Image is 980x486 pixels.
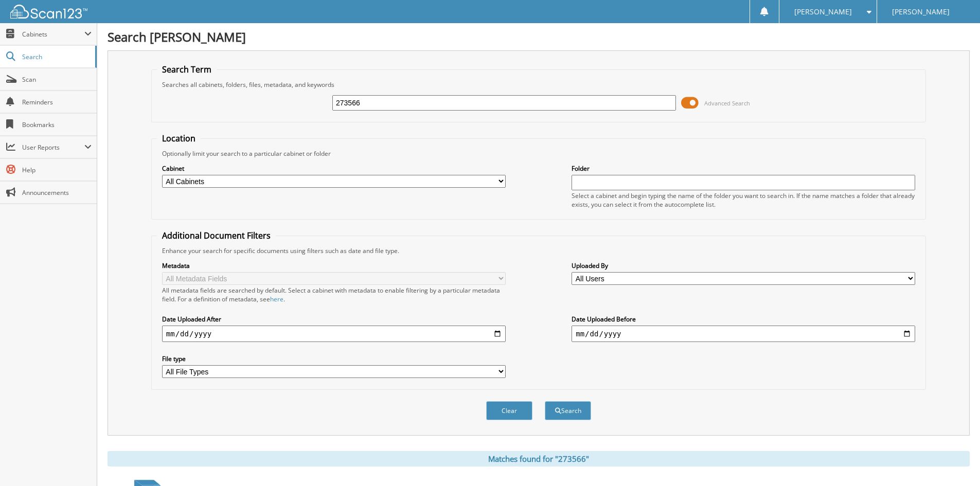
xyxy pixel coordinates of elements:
h1: Search [PERSON_NAME] [108,28,970,45]
button: Search [545,401,591,420]
input: end [572,326,915,342]
span: Announcements [22,188,92,197]
label: File type [162,354,506,363]
input: start [162,326,506,342]
div: Matches found for "273566" [108,451,970,466]
span: Search [22,52,90,61]
button: Clear [486,401,532,420]
label: Metadata [162,261,506,270]
div: Optionally limit your search to a particular cabinet or folder [157,149,920,158]
img: scan123-logo-white.svg [10,5,87,19]
div: All metadata fields are searched by default. Select a cabinet with metadata to enable filtering b... [162,286,506,303]
a: here [270,295,283,303]
span: [PERSON_NAME] [794,9,852,15]
span: Scan [22,75,92,84]
legend: Search Term [157,64,217,75]
div: Enhance your search for specific documents using filters such as date and file type. [157,246,920,255]
label: Date Uploaded Before [572,315,915,323]
legend: Location [157,133,201,144]
span: Advanced Search [704,99,750,107]
label: Uploaded By [572,261,915,270]
label: Date Uploaded After [162,315,506,323]
div: Select a cabinet and begin typing the name of the folder you want to search in. If the name match... [572,191,915,209]
legend: Additional Document Filters [157,230,276,241]
span: [PERSON_NAME] [892,9,950,15]
span: Help [22,166,92,174]
div: Searches all cabinets, folders, files, metadata, and keywords [157,80,920,89]
span: Bookmarks [22,120,92,129]
label: Folder [572,164,915,173]
label: Cabinet [162,164,506,173]
span: Cabinets [22,30,84,39]
span: User Reports [22,143,84,152]
span: Reminders [22,98,92,106]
